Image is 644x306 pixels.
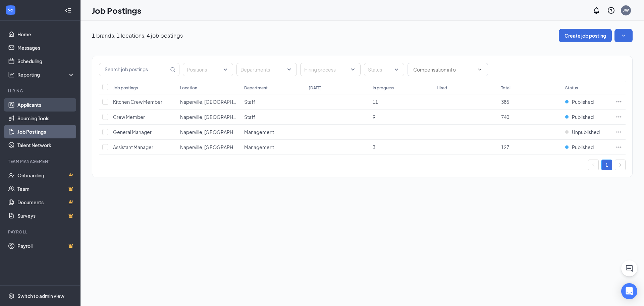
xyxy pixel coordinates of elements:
[177,94,241,110] td: Naperville, IL
[615,160,626,170] li: Next Page
[373,144,375,150] span: 3
[180,99,253,105] span: Naperville, [GEOGRAPHIC_DATA]
[8,293,15,299] svg: Settings
[369,81,433,94] th: In progress
[615,129,622,135] svg: Ellipses
[170,67,175,72] svg: MagnifyingGlass
[8,71,15,78] svg: Analysis
[615,114,622,120] svg: Ellipses
[17,112,75,125] a: Sourcing Tools
[92,32,183,39] p: 1 brands, 1 locations, 4 job postings
[501,114,509,120] span: 740
[17,239,75,253] a: PayrollCrown
[244,99,255,105] span: Staff
[572,98,594,105] span: Published
[477,67,482,72] svg: ChevronDown
[572,129,600,135] span: Unpublished
[615,98,622,105] svg: Ellipses
[8,159,73,164] div: Team Management
[65,7,71,14] svg: Collapse
[17,98,75,112] a: Applicants
[17,125,75,138] a: Job Postings
[113,144,153,150] span: Assistant Manager
[591,163,595,167] span: left
[601,160,612,170] li: 1
[559,29,612,42] button: Create job posting
[501,144,509,150] span: 127
[17,209,75,222] a: SurveysCrown
[17,28,75,41] a: Home
[625,264,633,272] svg: ChatActive
[113,85,138,91] div: Job postings
[92,5,141,16] h1: Job Postings
[572,144,594,150] span: Published
[615,144,622,150] svg: Ellipses
[17,138,75,152] a: Talent Network
[241,140,305,155] td: Management
[113,114,145,120] span: Crew Member
[17,195,75,209] a: DocumentsCrown
[177,125,241,140] td: Naperville, IL
[562,81,612,94] th: Status
[180,85,197,91] div: Location
[8,88,73,94] div: Hiring
[501,99,509,105] span: 385
[373,114,375,120] span: 9
[7,7,14,13] svg: WorkstreamLogo
[17,41,75,54] a: Messages
[572,114,594,120] span: Published
[413,66,474,73] input: Compensation info
[17,182,75,195] a: TeamCrown
[17,54,75,68] a: Scheduling
[177,110,241,125] td: Naperville, IL
[8,229,73,235] div: Payroll
[241,94,305,110] td: Staff
[498,81,562,94] th: Total
[433,81,497,94] th: Hired
[615,160,626,170] button: right
[113,129,152,135] span: General Manager
[99,63,169,76] input: Search job postings
[244,144,274,150] span: Management
[621,283,637,299] div: Open Intercom Messenger
[244,114,255,120] span: Staff
[607,6,615,14] svg: QuestionInfo
[244,85,268,91] div: Department
[305,81,369,94] th: [DATE]
[373,99,378,105] span: 11
[588,160,599,170] button: left
[17,169,75,182] a: OnboardingCrown
[588,160,599,170] li: Previous Page
[244,129,274,135] span: Management
[113,99,162,105] span: Kitchen Crew Member
[621,260,637,276] button: ChatActive
[17,71,75,78] div: Reporting
[180,144,253,150] span: Naperville, [GEOGRAPHIC_DATA]
[614,29,633,42] button: SmallChevronDown
[620,32,627,39] svg: SmallChevronDown
[623,7,629,13] div: JW
[241,125,305,140] td: Management
[592,6,600,14] svg: Notifications
[602,160,612,170] a: 1
[180,129,253,135] span: Naperville, [GEOGRAPHIC_DATA]
[241,110,305,125] td: Staff
[180,114,253,120] span: Naperville, [GEOGRAPHIC_DATA]
[618,163,622,167] span: right
[17,293,64,299] div: Switch to admin view
[177,140,241,155] td: Naperville, IL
